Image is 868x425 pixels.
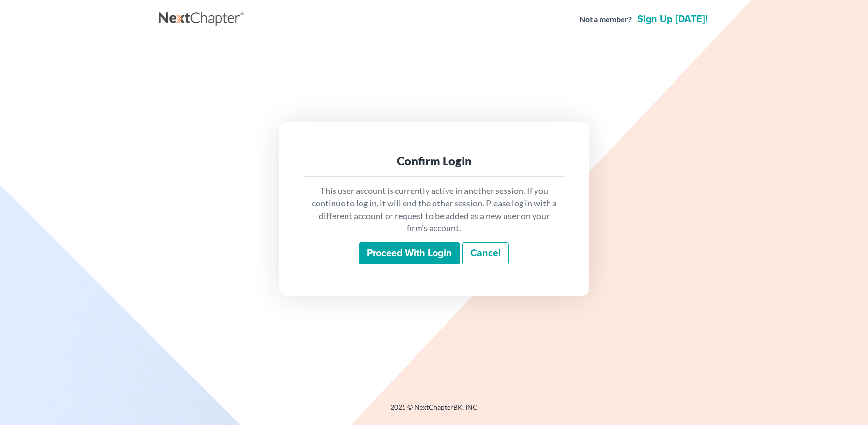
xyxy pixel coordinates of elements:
[636,15,709,24] a: Sign up [DATE]!
[579,14,632,25] strong: Not a member?
[359,242,460,264] input: Proceed with login
[159,402,709,420] div: 2025 © NextChapterBK, INC
[310,185,558,234] p: This user account is currently active in another session. If you continue to log in, it will end ...
[310,153,558,169] div: Confirm Login
[462,242,509,264] a: Cancel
